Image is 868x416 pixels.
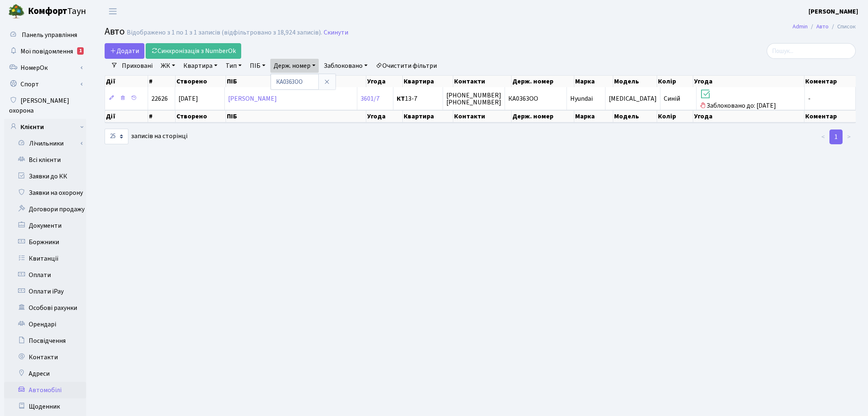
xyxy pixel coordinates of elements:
[809,7,858,16] a: [PERSON_NAME]
[324,29,348,37] a: Скинути
[453,110,512,122] th: Контакти
[657,110,694,122] th: Колір
[4,234,86,250] a: Боржники
[512,76,574,87] th: Держ. номер
[361,94,379,103] a: 3601/7
[4,152,86,168] a: Всі клієнти
[9,135,86,152] a: Лічильники
[4,382,86,398] a: Автомобілі
[829,129,843,144] a: 1
[372,59,440,73] a: Очистити фільтри
[693,110,804,122] th: Угода
[512,110,574,122] th: Держ. номер
[793,22,808,31] a: Admin
[4,316,86,333] a: Орендарі
[176,76,226,87] th: Створено
[28,5,86,18] span: Таун
[4,201,86,217] a: Договори продажу
[226,110,367,122] th: ПІБ
[270,59,319,73] a: Держ. номер
[158,59,178,73] a: ЖК
[110,46,139,55] span: Додати
[446,91,501,107] span: [PHONE_NUMBER] [PHONE_NUMBER]
[4,60,86,76] a: НомерОк
[119,59,156,73] a: Приховані
[4,333,86,349] a: Посвідчення
[403,76,453,87] th: Квартира
[4,185,86,201] a: Заявки на охорону
[151,94,168,103] span: 22626
[4,168,86,185] a: Заявки до КК
[804,76,856,87] th: Коментар
[226,76,367,87] th: ПІБ
[176,110,226,122] th: Створено
[4,92,86,119] a: [PERSON_NAME] охорона
[4,349,86,365] a: Контакти
[247,59,269,73] a: ПІБ
[767,43,856,59] input: Пошук...
[693,76,804,87] th: Угода
[127,29,322,37] div: Відображено з 1 по 1 з 1 записів (відфільтровано з 18,924 записів).
[453,76,512,87] th: Контакти
[808,94,811,103] span: -
[180,59,221,73] a: Квартира
[228,94,277,103] a: [PERSON_NAME]
[780,18,868,35] nav: breadcrumb
[4,27,86,43] a: Панель управління
[657,76,694,87] th: Колір
[804,110,856,122] th: Коментар
[4,76,86,92] a: Спорт
[77,47,84,55] div: 1
[103,5,123,18] button: Переключити навігацію
[397,94,405,103] b: КТ
[397,95,439,102] span: 13-7
[4,283,86,300] a: Оплати iPay
[366,110,403,122] th: Угода
[222,59,245,73] a: Тип
[105,43,144,59] a: Додати
[148,76,176,87] th: #
[700,88,802,110] span: Заблоковано до: [DATE]
[4,398,86,415] a: Щоденник
[148,110,176,122] th: #
[4,217,86,234] a: Документи
[508,94,538,103] span: КА0363ОО
[22,30,77,39] span: Панель управління
[574,76,613,87] th: Марка
[178,94,198,103] span: [DATE]
[4,119,86,135] a: Клієнти
[320,59,371,73] a: Заблоковано
[4,300,86,316] a: Особові рахунки
[105,129,128,144] select: записів на сторінці
[829,22,856,31] li: Список
[4,267,86,283] a: Оплати
[8,3,25,20] img: logo.png
[664,94,680,103] span: Синій
[146,43,241,59] a: Синхронізація з NumberOk
[4,43,86,60] a: Мої повідомлення1
[403,110,453,122] th: Квартира
[28,5,67,18] b: Комфорт
[570,94,593,103] span: Hyundai
[366,76,403,87] th: Угода
[105,110,148,122] th: Дії
[613,76,657,87] th: Модель
[105,76,148,87] th: Дії
[816,22,829,31] a: Авто
[4,250,86,267] a: Квитанції
[105,24,125,39] span: Авто
[609,94,657,103] span: [MEDICAL_DATA]
[105,129,187,144] label: записів на сторінці
[574,110,613,122] th: Марка
[21,47,73,56] span: Мої повідомлення
[4,365,86,382] a: Адреси
[613,110,657,122] th: Модель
